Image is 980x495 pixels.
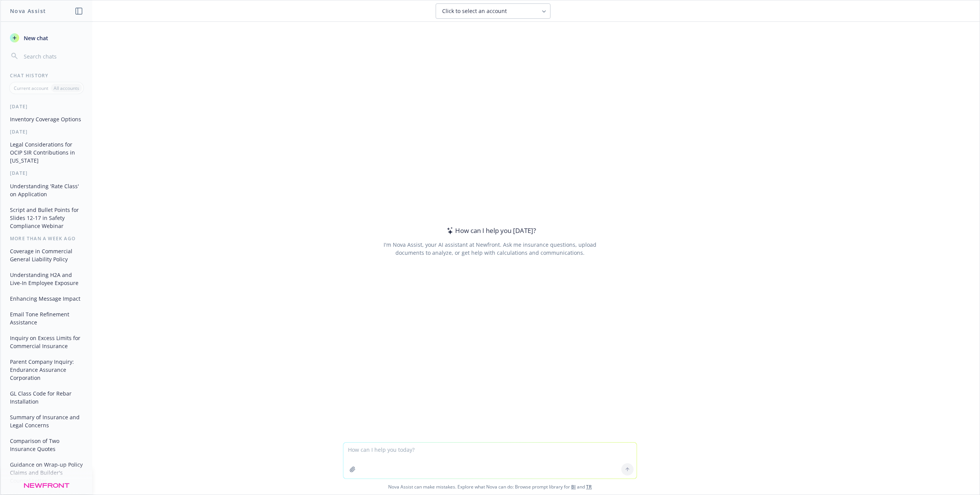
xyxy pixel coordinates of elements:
p: All accounts [54,85,79,91]
button: Inquiry on Excess Limits for Commercial Insurance [7,332,86,352]
button: Summary of Insurance and Legal Concerns [7,411,86,431]
button: Coverage in Commercial General Liability Policy [7,245,86,265]
div: [DATE] [1,103,92,110]
button: Understanding 'Rate Class' on Application [7,180,86,200]
h1: Nova Assist [10,7,46,15]
button: Script and Bullet Points for Slides 12-17 in Safety Compliance Webinar [7,204,86,232]
div: Chat History [1,72,92,79]
div: [DATE] [1,129,92,135]
button: Click to select an account [436,3,550,19]
div: How can I help you [DATE]? [444,226,536,236]
button: New chat [7,31,86,45]
button: Parent Company Inquiry: Endurance Assurance Corporation [7,355,86,384]
button: Enhancing Message Impact [7,292,86,305]
button: Guidance on Wrap-up Policy Claims and Builder's Counsel Letter [7,458,86,487]
div: I'm Nova Assist, your AI assistant at Newfront. Ask me insurance questions, upload documents to a... [382,241,598,257]
p: Current account [14,85,48,91]
button: Understanding H2A and Live-In Employee Exposure [7,269,86,289]
span: Click to select an account [442,7,507,15]
a: TR [586,484,592,490]
a: BI [571,484,576,490]
button: Legal Considerations for OCIP SIR Contributions in [US_STATE] [7,138,86,167]
span: New chat [22,34,48,42]
button: GL Class Code for Rebar Installation [7,387,86,408]
div: [DATE] [1,170,92,176]
span: Nova Assist can make mistakes. Explore what Nova can do: Browse prompt library for and [3,479,977,495]
input: Search chats [22,51,83,62]
button: Inventory Coverage Options [7,113,86,125]
div: More than a week ago [1,235,92,242]
button: Email Tone Refinement Assistance [7,308,86,329]
button: Comparison of Two Insurance Quotes [7,435,86,455]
